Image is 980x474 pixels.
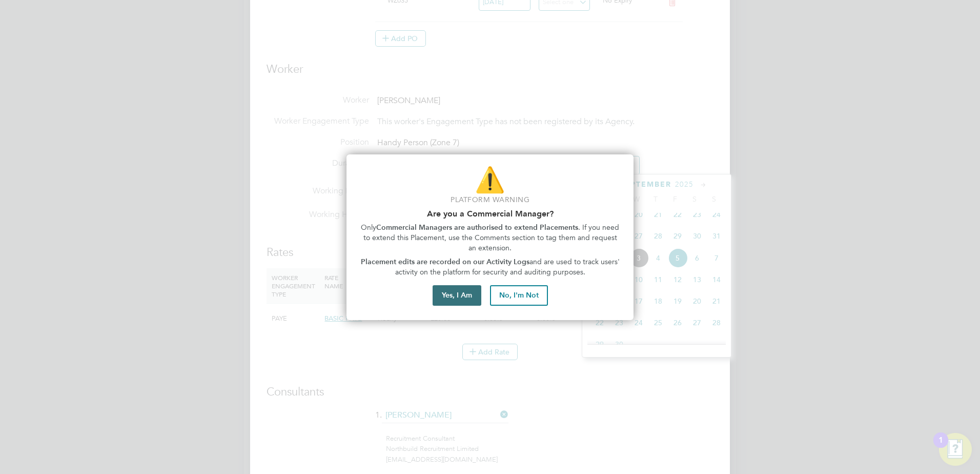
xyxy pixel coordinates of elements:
[363,223,622,252] span: . If you need to extend this Placement, use the Comments section to tag them and request an exten...
[359,163,621,197] p: ⚠️
[433,285,481,306] button: Yes, I Am
[346,154,634,321] div: Are you part of the Commercial Team?
[376,223,578,232] strong: Commercial Managers are authorised to extend Placements
[361,223,376,232] span: Only
[395,258,622,276] span: and are used to track users' activity on the platform for security and auditing purposes.
[359,195,621,205] p: Platform Warning
[490,285,548,306] button: No, I'm Not
[359,209,621,219] h2: Are you a Commercial Manager?
[361,258,529,266] strong: Placement edits are recorded on our Activity Logs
